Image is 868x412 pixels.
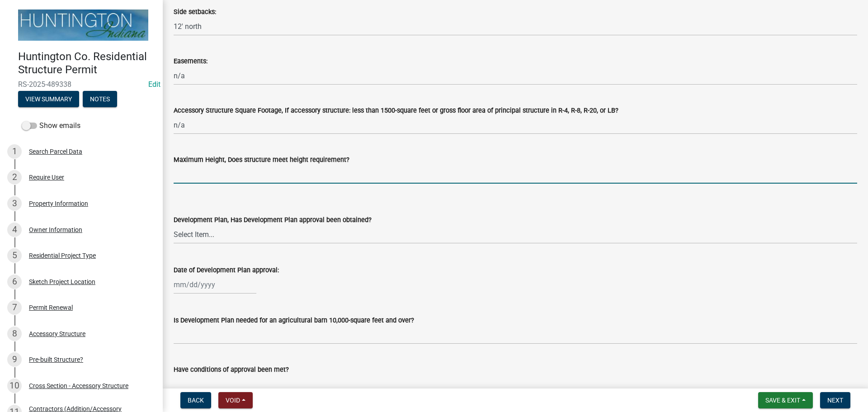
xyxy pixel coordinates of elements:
[18,91,79,107] button: View Summary
[174,317,414,324] label: Is Development Plan needed for an agricultural barn 10,000-square feet and over?
[18,50,156,76] h4: Huntington Co. Residential Structure Permit
[226,397,240,404] span: Void
[174,275,256,294] input: mm/dd/yyyy
[174,157,349,163] label: Maximum Height, Does structure meet height requirement?
[174,108,618,114] label: Accessory Structure Square Footage, If accessory structure: less than 1500-square feet or gross f...
[83,96,117,103] wm-modal-confirm: Notes
[174,367,289,373] label: Have conditions of approval been met?
[765,397,800,404] span: Save & Exit
[29,383,128,389] div: Cross Section - Accessory Structure
[7,327,22,341] div: 8
[29,331,85,337] div: Accessory Structure
[180,392,211,408] button: Back
[29,227,82,233] div: Owner Information
[29,252,96,259] div: Residential Project Type
[827,397,843,404] span: Next
[7,379,22,393] div: 10
[29,148,82,155] div: Search Parcel Data
[174,9,216,15] label: Side setbacks:
[7,275,22,289] div: 6
[29,304,73,311] div: Permit Renewal
[29,356,83,363] div: Pre-built Structure?
[7,170,22,185] div: 2
[174,267,279,274] label: Date of Development Plan approval:
[188,397,204,404] span: Back
[22,120,80,131] label: Show emails
[7,300,22,315] div: 7
[29,200,88,207] div: Property Information
[29,174,64,180] div: Require User
[29,279,95,285] div: Sketch Project Location
[18,96,79,103] wm-modal-confirm: Summary
[820,392,850,408] button: Next
[18,80,145,89] span: RS-2025-489338
[218,392,253,408] button: Void
[7,223,22,237] div: 4
[174,58,208,65] label: Easements:
[7,144,22,159] div: 1
[18,9,148,41] img: Huntington County, Indiana
[7,248,22,263] div: 5
[7,352,22,367] div: 9
[83,91,117,107] button: Notes
[148,80,160,89] a: Edit
[7,196,22,211] div: 3
[174,217,372,223] label: Development Plan, Has Development Plan approval been obtained?
[148,80,160,89] wm-modal-confirm: Edit Application Number
[758,392,813,408] button: Save & Exit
